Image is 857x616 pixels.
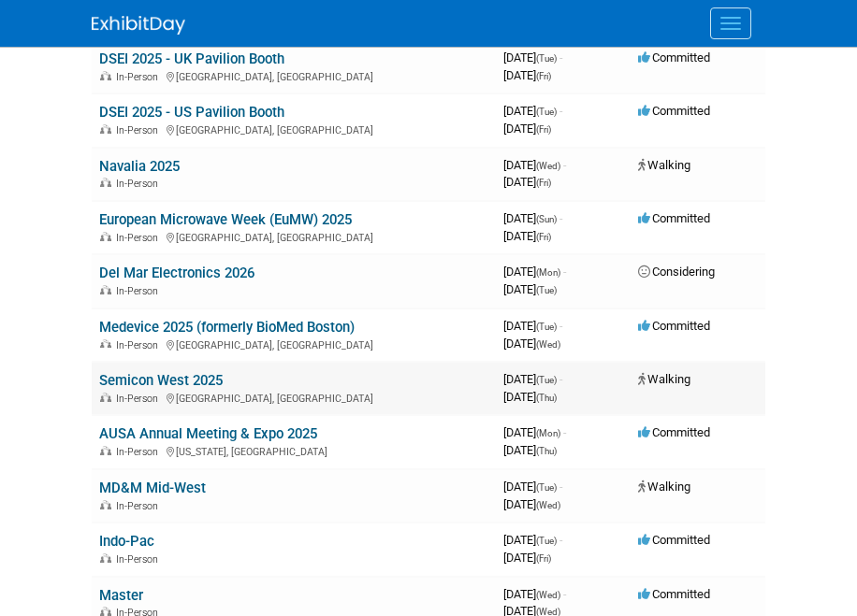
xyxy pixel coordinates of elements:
[503,104,562,118] span: [DATE]
[536,446,557,456] span: (Thu)
[99,533,154,550] a: Indo-Pac
[116,178,164,190] span: In-Person
[99,372,223,389] a: Semicon West 2025
[710,7,751,39] button: Menu
[563,158,566,172] span: -
[536,553,551,564] span: (Fri)
[536,285,557,295] span: (Tue)
[536,107,557,117] span: (Tue)
[92,16,185,35] img: ExhibitDay
[536,500,560,510] span: (Wed)
[503,425,566,439] span: [DATE]
[638,265,715,279] span: Considering
[559,533,562,547] span: -
[116,71,164,83] span: In-Person
[563,265,566,279] span: -
[100,232,111,241] img: In-Person Event
[536,339,560,350] span: (Wed)
[99,50,284,67] a: DSEI 2025 - UK Pavilion Booth
[503,480,562,494] span: [DATE]
[116,393,164,405] span: In-Person
[116,446,164,458] span: In-Person
[99,480,206,496] a: MD&M Mid-West
[503,337,560,351] span: [DATE]
[99,425,317,442] a: AUSA Annual Meeting & Expo 2025
[559,480,562,494] span: -
[536,124,551,135] span: (Fri)
[99,122,488,136] div: [GEOGRAPHIC_DATA], [GEOGRAPHIC_DATA]
[503,390,557,404] span: [DATE]
[503,497,560,511] span: [DATE]
[638,211,710,225] span: Committed
[99,104,284,121] a: DSEI 2025 - US Pavilion Booth
[559,50,562,64] span: -
[503,175,551,189] span: [DATE]
[536,267,560,278] span: (Mon)
[116,285,164,297] span: In-Person
[563,587,566,601] span: -
[536,428,560,438] span: (Mon)
[99,229,488,244] div: [GEOGRAPHIC_DATA], [GEOGRAPHIC_DATA]
[100,607,111,616] img: In-Person Event
[503,50,562,64] span: [DATE]
[100,124,111,134] img: In-Person Event
[503,282,557,296] span: [DATE]
[503,319,562,333] span: [DATE]
[99,337,488,351] div: [GEOGRAPHIC_DATA], [GEOGRAPHIC_DATA]
[536,53,557,64] span: (Tue)
[116,232,164,244] span: In-Person
[100,446,111,455] img: In-Person Event
[116,339,164,351] span: In-Person
[99,319,355,336] a: Medevice 2025 (formerly BioMed Boston)
[559,372,562,386] span: -
[536,232,551,242] span: (Fri)
[99,158,180,175] a: Navalia 2025
[100,178,111,187] img: In-Person Event
[638,425,710,439] span: Committed
[536,214,557,224] span: (Sun)
[638,587,710,601] span: Committed
[503,229,551,243] span: [DATE]
[563,425,566,439] span: -
[503,68,551,82] span: [DATE]
[536,590,560,600] span: (Wed)
[99,390,488,405] div: [GEOGRAPHIC_DATA], [GEOGRAPHIC_DATA]
[503,158,566,172] span: [DATE]
[100,339,111,349] img: In-Person Event
[116,553,164,566] span: In-Person
[99,211,352,228] a: European Microwave Week (EuMW) 2025
[536,322,557,332] span: (Tue)
[536,375,557,385] span: (Tue)
[503,443,557,457] span: [DATE]
[638,533,710,547] span: Committed
[99,443,488,458] div: [US_STATE], [GEOGRAPHIC_DATA]
[503,587,566,601] span: [DATE]
[100,500,111,509] img: In-Person Event
[99,68,488,83] div: [GEOGRAPHIC_DATA], [GEOGRAPHIC_DATA]
[536,536,557,546] span: (Tue)
[559,211,562,225] span: -
[503,372,562,386] span: [DATE]
[638,104,710,118] span: Committed
[100,71,111,80] img: In-Person Event
[559,319,562,333] span: -
[100,553,111,563] img: In-Person Event
[638,158,690,172] span: Walking
[536,482,557,493] span: (Tue)
[116,124,164,136] span: In-Person
[536,178,551,188] span: (Fri)
[536,161,560,171] span: (Wed)
[536,393,557,403] span: (Thu)
[116,500,164,512] span: In-Person
[503,533,562,547] span: [DATE]
[638,50,710,64] span: Committed
[503,551,551,565] span: [DATE]
[503,122,551,136] span: [DATE]
[536,71,551,81] span: (Fri)
[503,265,566,279] span: [DATE]
[100,393,111,402] img: In-Person Event
[503,211,562,225] span: [DATE]
[559,104,562,118] span: -
[100,285,111,294] img: In-Person Event
[638,480,690,494] span: Walking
